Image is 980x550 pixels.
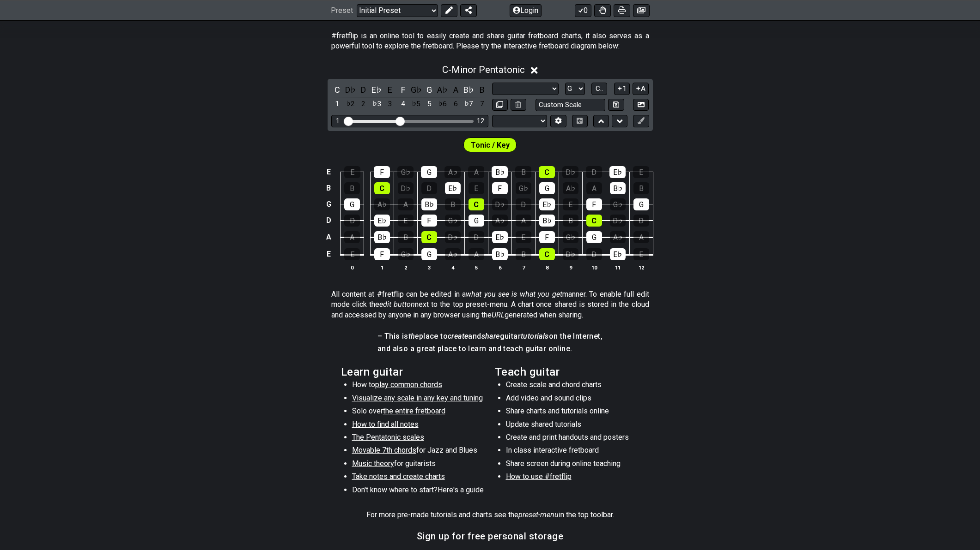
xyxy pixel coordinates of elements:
div: B [633,182,649,194]
span: Music theory [352,459,394,468]
th: 0 [341,263,364,272]
div: toggle scale degree [476,98,488,110]
div: E [398,215,414,227]
li: Solo over [352,406,484,419]
div: toggle pitch class [371,84,383,96]
span: the entire fretboard [383,407,445,415]
div: G♭ [516,182,531,194]
button: C.. [591,83,607,95]
div: F [492,182,508,194]
div: G♭ [445,215,461,227]
th: 8 [535,263,559,272]
div: E♭ [609,166,626,178]
div: C [586,215,602,227]
h2: Teach guitar [495,367,639,377]
li: How to [352,380,484,393]
button: 0 [575,4,591,17]
div: toggle pitch class [423,84,435,96]
div: B♭ [539,215,555,227]
em: tutorials [521,332,549,341]
button: Move down [612,115,627,127]
td: D [323,212,334,229]
div: B [445,198,461,210]
div: B [516,248,531,260]
span: C.. [596,84,603,93]
em: edit button [379,300,415,309]
div: E [344,166,360,178]
div: D♭ [398,182,414,194]
button: Share Preset [460,4,477,17]
th: 11 [606,263,629,272]
em: create [448,332,468,341]
th: 1 [370,263,394,272]
div: D♭ [563,248,578,260]
div: C [374,182,390,194]
li: Don't know where to start? [352,485,484,498]
div: A♭ [444,166,461,178]
div: toggle scale degree [344,98,356,110]
div: D♭ [445,231,461,243]
div: toggle scale degree [437,98,449,110]
div: F [586,198,602,210]
th: 4 [441,263,464,272]
div: E [516,231,531,243]
div: B♭ [492,166,508,178]
div: toggle scale degree [371,98,383,110]
div: D [586,248,602,260]
li: Share screen during online teaching [506,459,638,472]
div: G [421,248,437,260]
div: B♭ [492,248,508,260]
div: A [516,215,531,227]
h3: Sign up for free personal storage [417,531,564,541]
th: 7 [511,263,535,272]
div: B♭ [374,231,390,243]
div: G♭ [397,166,414,178]
div: toggle scale degree [450,98,462,110]
button: Move up [593,115,609,127]
div: toggle pitch class [344,84,356,96]
span: Movable 7th chords [352,446,416,454]
div: G♭ [398,248,414,260]
div: A [469,248,484,260]
th: 10 [582,263,606,272]
div: A♭ [445,248,461,260]
button: Toggle Dexterity for all fretkits [594,4,611,17]
div: E♭ [374,215,390,227]
span: play common chords [375,380,442,389]
p: #fretflip is an online tool to easily create and share guitar fretboard charts, it also serves as... [331,31,649,52]
button: Copy [492,99,508,111]
button: Print [614,4,630,17]
div: G [344,198,360,210]
td: B [323,180,334,196]
th: 2 [394,263,417,272]
h2: Learn guitar [341,367,486,377]
button: Delete [511,99,526,111]
em: URL [492,311,505,319]
td: E [323,245,334,263]
div: C [539,166,555,178]
div: E [469,182,484,194]
button: Edit Tuning [550,115,566,127]
button: Edit Preset [441,4,457,17]
li: Add video and sound clips [506,393,638,406]
button: Login [510,4,542,17]
div: C [421,231,437,243]
li: Create scale and chord charts [506,380,638,393]
select: Preset [357,4,438,17]
div: toggle scale degree [331,98,343,110]
div: E [633,248,649,260]
div: E [633,166,649,178]
em: preset-menu [518,510,559,519]
button: 1 [614,83,630,95]
select: Scale [492,83,559,95]
div: D♭ [562,166,578,178]
div: G [469,215,484,227]
div: toggle pitch class [463,84,475,96]
p: All content at #fretflip can be edited in a manner. To enable full edit mode click the next to th... [331,289,649,320]
button: Toggle horizontal chord view [572,115,588,127]
th: 6 [488,263,511,272]
div: F [374,248,390,260]
li: for guitarists [352,459,484,472]
span: C - Minor Pentatonic [442,64,525,75]
li: Update shared tutorials [506,419,638,432]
